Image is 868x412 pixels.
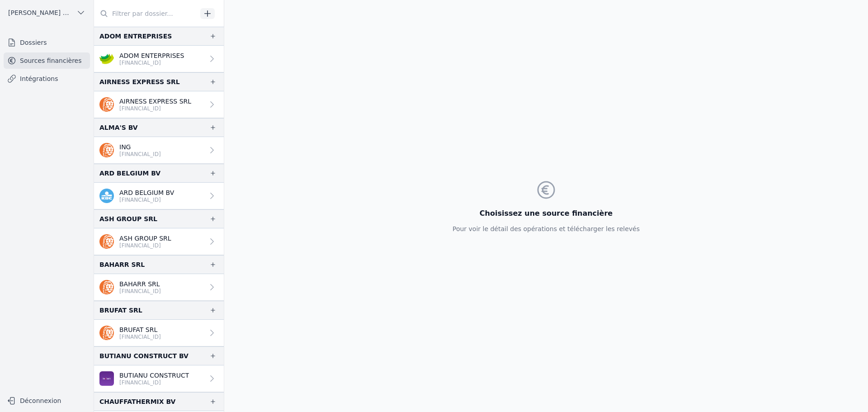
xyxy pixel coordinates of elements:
[119,97,191,106] p: AIRNESS EXPRESS SRL
[99,168,160,179] div: ARD BELGIUM BV
[99,259,145,270] div: BAHARR SRL
[4,52,90,69] a: Sources financières
[119,196,174,204] p: [FINANCIAL_ID]
[119,151,161,158] p: [FINANCIAL_ID]
[119,333,161,341] p: [FINANCIAL_ID]
[99,326,114,340] img: ing.png
[94,320,224,346] a: BRUFAT SRL [FINANCIAL_ID]
[99,97,114,112] img: ing.png
[99,305,142,316] div: BRUFAT SRL
[99,280,114,294] img: ing.png
[119,59,184,66] p: [FINANCIAL_ID]
[94,365,224,392] a: BUTIANU CONSTRUCT [FINANCIAL_ID]
[99,371,114,386] img: BEOBANK_CTBKBEBX.png
[119,142,161,152] p: ING
[99,31,172,42] div: ADOM ENTREPRISES
[94,91,224,118] a: AIRNESS EXPRESS SRL [FINANCIAL_ID]
[94,183,224,209] a: ARD BELGIUM BV [FINANCIAL_ID]
[119,379,189,386] p: [FINANCIAL_ID]
[99,76,180,87] div: AIRNESS EXPRESS SRL
[99,396,175,407] div: CHAUFFATHERMIX BV
[119,279,161,289] p: BAHARR SRL
[99,52,114,66] img: crelan.png
[4,34,90,51] a: Dossiers
[99,234,114,249] img: ing.png
[94,137,224,164] a: ING [FINANCIAL_ID]
[4,5,90,20] button: [PERSON_NAME] ET PARTNERS SRL
[99,122,138,133] div: ALMA'S BV
[453,208,640,219] h3: Choisissez une source financière
[119,242,171,249] p: [FINANCIAL_ID]
[119,105,191,112] p: [FINANCIAL_ID]
[8,8,73,17] span: [PERSON_NAME] ET PARTNERS SRL
[99,350,189,361] div: BUTIANU CONSTRUCT BV
[94,5,197,22] input: Filtrer par dossier...
[119,51,184,60] p: ADOM ENTERPRISES
[119,288,161,295] p: [FINANCIAL_ID]
[99,189,114,203] img: kbc.png
[99,143,114,157] img: ing.png
[4,71,90,87] a: Intégrations
[94,274,224,301] a: BAHARR SRL [FINANCIAL_ID]
[119,325,161,334] p: BRUFAT SRL
[453,224,640,233] p: Pour voir le détail des opérations et télécharger les relevés
[99,213,157,224] div: ASH GROUP SRL
[119,234,171,243] p: ASH GROUP SRL
[4,393,90,408] button: Déconnexion
[119,371,189,380] p: BUTIANU CONSTRUCT
[119,188,174,197] p: ARD BELGIUM BV
[94,228,224,255] a: ASH GROUP SRL [FINANCIAL_ID]
[94,46,224,72] a: ADOM ENTERPRISES [FINANCIAL_ID]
